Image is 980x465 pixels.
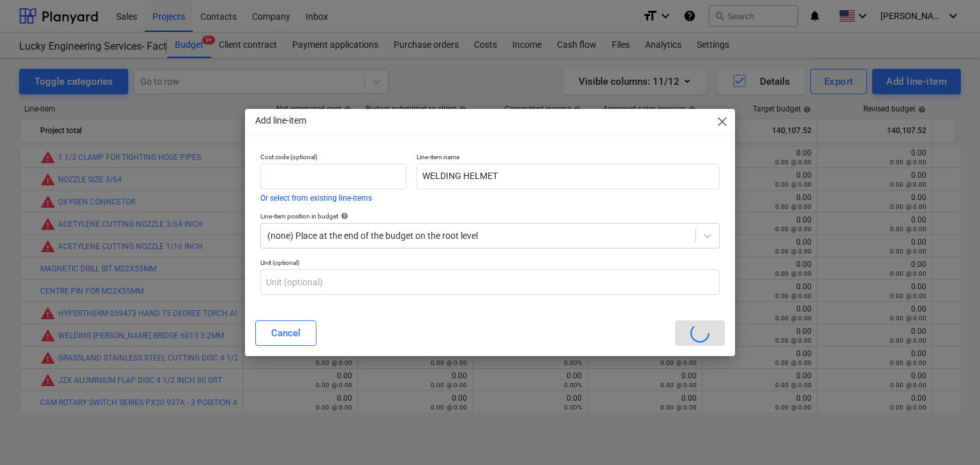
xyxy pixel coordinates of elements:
[338,212,348,220] span: help
[255,320,316,346] button: Cancel
[715,114,730,129] span: close
[260,269,720,295] input: Unit (optional)
[260,194,372,202] button: Or select from existing line-items
[417,153,720,164] p: Line-item name
[260,153,406,164] p: Cost code (optional)
[916,404,980,465] iframe: Chat Widget
[260,259,720,269] p: Unit (optional)
[255,114,306,127] p: Add line-item
[260,212,720,220] div: Line-item position in budget
[271,325,301,341] div: Cancel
